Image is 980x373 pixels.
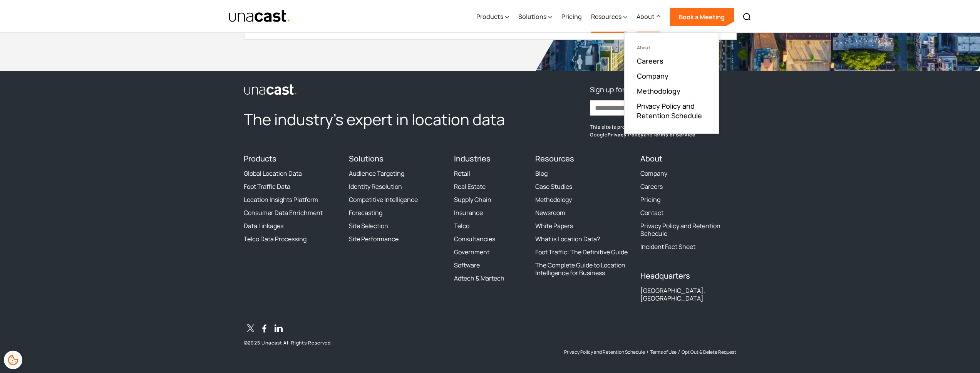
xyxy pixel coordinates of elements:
[244,209,323,217] a: Consumer Data Enrichment
[271,323,285,337] a: LinkedIn
[4,351,22,369] div: Cookie Preferences
[244,235,307,243] a: Telco Data Processing
[454,235,495,243] a: Consultancies
[535,235,600,243] a: What is Location Data?
[535,154,631,163] h4: Resources
[454,183,486,190] a: Real Estate
[349,235,399,243] a: Site Performance
[535,248,628,256] a: Foot Traffic: The Definitive Guide
[349,170,404,177] a: Audience Targeting
[244,222,283,230] a: Data Linkages
[349,153,384,164] a: Solutions
[640,196,660,203] a: Pricing
[637,1,660,33] div: About
[637,45,706,50] div: About
[640,209,663,217] a: Contact
[454,261,480,269] a: Software
[640,222,736,237] a: Privacy Policy and Retention Schedule
[561,1,582,33] a: Pricing
[258,323,271,337] a: Facebook
[742,12,752,22] img: Search icon
[349,209,382,217] a: Forecasting
[228,10,291,23] img: Unacast text logo
[637,56,663,66] a: Careers
[349,183,402,190] a: Identity Resolution
[244,83,526,96] a: link to the homepage
[454,274,504,282] a: Adtech & Martech
[454,154,526,163] h4: Industries
[591,1,627,33] div: Resources
[535,261,631,277] a: The Complete Guide to Location Intelligence for Business
[535,196,572,203] a: Methodology
[608,131,644,138] a: Privacy Policy
[637,12,655,21] div: About
[653,131,695,138] a: Terms of Service
[670,8,734,26] a: Book a Meeting
[640,271,736,281] h4: Headquarters
[244,340,445,346] p: © 2025 Unacast All Rights Reserved
[637,101,706,121] a: Privacy Policy and Retention Schedule
[244,183,290,190] a: Foot Traffic Data
[535,170,548,177] a: Blog
[454,248,489,256] a: Government
[244,323,258,337] a: Twitter / X
[640,243,695,250] a: Incident Fact Sheet
[518,12,546,21] div: Solutions
[244,196,318,203] a: Location Insights Platform
[591,12,622,21] div: Resources
[349,222,388,230] a: Site Selection
[650,349,677,355] a: Terms of Use
[244,84,298,96] img: Unacast logo
[454,222,469,230] a: Telco
[624,32,719,134] nav: About
[678,349,680,355] div: /
[564,349,645,355] a: Privacy Policy and Retention Schedule
[640,287,736,302] div: [GEOGRAPHIC_DATA], [GEOGRAPHIC_DATA]
[640,154,736,163] h4: About
[454,170,470,177] a: Retail
[454,196,491,203] a: Supply Chain
[476,12,503,21] div: Products
[647,349,648,355] div: /
[535,222,573,230] a: White Papers
[682,349,736,355] a: Opt Out & Delete Request
[476,1,509,33] div: Products
[535,209,565,217] a: Newsroom
[244,153,276,164] a: Products
[244,109,526,129] h2: The industry’s expert in location data
[228,10,291,23] a: home
[640,183,663,190] a: Careers
[535,183,572,190] a: Case Studies
[349,196,418,203] a: Competitive Intelligence
[637,86,680,96] a: Methodology
[244,170,302,177] a: Global Location Data
[590,123,736,139] p: This site is protected by reCAPTCHA and the Google and
[637,71,668,81] a: Company
[590,83,694,96] h3: Sign up for Unacast's Newsletter
[640,170,667,177] a: Company
[518,1,552,33] div: Solutions
[454,209,483,217] a: Insurance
